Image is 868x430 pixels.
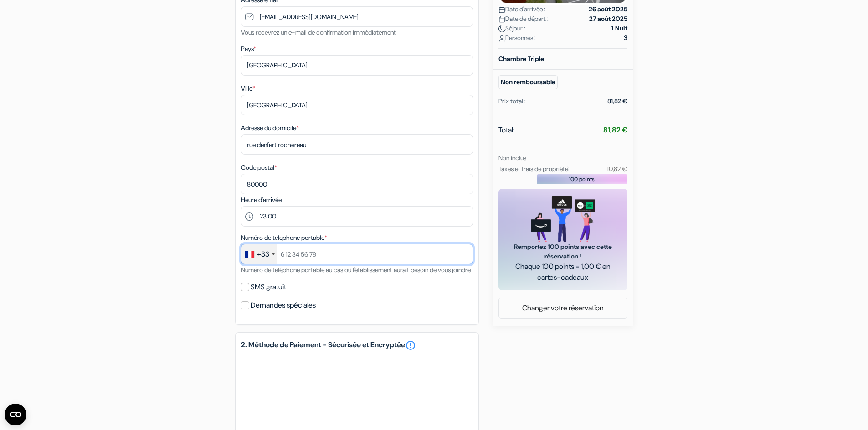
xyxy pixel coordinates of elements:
[241,233,327,243] label: Numéro de telephone portable
[498,16,505,23] img: calendar.svg
[603,125,627,135] strong: 81,82 €
[405,340,416,351] a: error_outline
[251,299,316,312] label: Demandes spéciales
[498,96,526,106] div: Prix total :
[5,404,26,425] button: Ouvrir le widget CMP
[624,33,627,43] strong: 3
[498,154,526,162] small: Non inclus
[589,5,627,14] strong: 26 août 2025
[251,281,286,293] label: SMS gratuit
[589,14,627,24] strong: 27 août 2025
[607,96,627,106] div: 81,82 €
[498,75,558,89] small: Non remboursable
[241,163,277,172] label: Code postal
[241,44,256,54] label: Pays
[611,24,627,33] strong: 1 Nuit
[257,249,269,260] div: +33
[498,24,525,33] span: Séjour :
[498,14,549,24] span: Date de départ :
[498,55,544,63] b: Chambre Triple
[241,195,282,205] label: Heure d'arrivée
[531,196,595,242] img: gift_card_hero_new.png
[498,33,536,43] span: Personnes :
[241,123,299,133] label: Adresse du domicile
[241,28,396,36] small: Vous recevrez un e-mail de confirmation immédiatement
[498,165,570,173] small: Taxes et frais de propriété:
[509,261,616,283] span: Chaque 100 points = 1,00 € en cartes-cadeaux
[499,299,627,317] a: Changer votre réservation
[241,84,255,93] label: Ville
[241,244,277,264] div: France: +33
[498,5,545,14] span: Date d'arrivée :
[241,340,473,351] h5: 2. Méthode de Paiement - Sécurisée et Encryptée
[498,35,505,42] img: user_icon.svg
[498,25,505,32] img: moon.svg
[241,6,473,27] input: Entrer adresse e-mail
[607,165,627,173] small: 10,82 €
[498,6,505,13] img: calendar.svg
[241,244,473,264] input: 6 12 34 56 78
[509,242,616,261] span: Remportez 100 points avec cette réservation !
[498,125,514,136] span: Total:
[569,175,595,183] span: 100 points
[241,266,471,274] small: Numéro de téléphone portable au cas où l'établissement aurait besoin de vous joindre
